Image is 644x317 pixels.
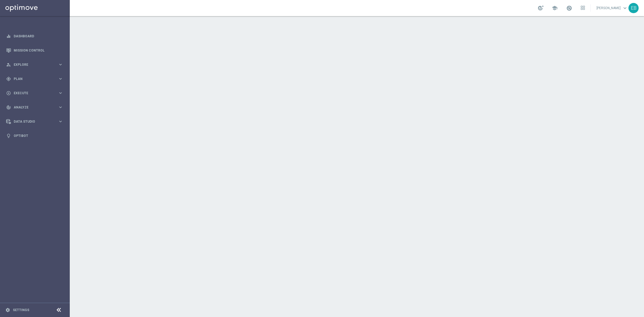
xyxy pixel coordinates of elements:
[6,29,63,43] div: Dashboard
[14,63,58,66] span: Explore
[6,34,11,39] i: equalizer
[14,106,58,109] span: Analyze
[58,105,63,110] i: keyboard_arrow_right
[6,105,63,110] button: track_changes Analyze keyboard_arrow_right
[13,308,29,312] a: Settings
[6,43,63,57] div: Mission Control
[6,105,58,110] div: Analyze
[14,43,63,57] a: Mission Control
[6,133,11,138] i: lightbulb
[552,5,558,11] span: school
[622,5,628,11] span: keyboard_arrow_down
[14,77,58,81] span: Plan
[6,105,11,110] i: track_changes
[6,48,63,53] button: Mission Control
[6,91,58,96] div: Execute
[6,77,63,81] button: gps_fixed Plan keyboard_arrow_right
[6,63,63,67] button: person_search Explore keyboard_arrow_right
[14,92,58,95] span: Execute
[58,90,63,96] i: keyboard_arrow_right
[596,4,628,12] a: [PERSON_NAME]keyboard_arrow_down
[6,129,63,143] div: Optibot
[6,91,11,96] i: play_circle_outline
[58,76,63,81] i: keyboard_arrow_right
[6,62,11,67] i: person_search
[6,62,58,67] div: Explore
[6,76,11,81] i: gps_fixed
[5,308,10,312] i: settings
[6,119,63,124] button: Data Studio keyboard_arrow_right
[58,119,63,124] i: keyboard_arrow_right
[628,3,639,13] div: EB
[14,29,63,43] a: Dashboard
[6,134,63,138] button: lightbulb Optibot
[6,34,63,38] button: equalizer Dashboard
[6,119,58,124] div: Data Studio
[58,62,63,67] i: keyboard_arrow_right
[14,129,63,143] a: Optibot
[14,120,58,123] span: Data Studio
[6,91,63,95] button: play_circle_outline Execute keyboard_arrow_right
[6,76,58,81] div: Plan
